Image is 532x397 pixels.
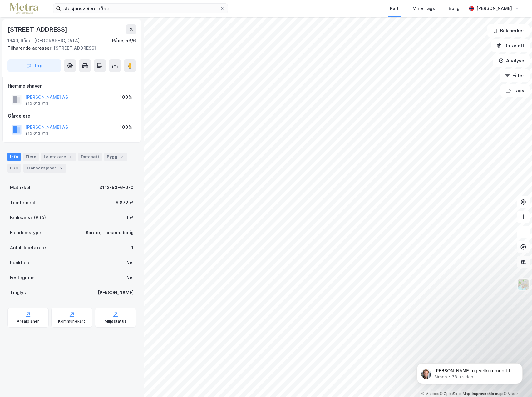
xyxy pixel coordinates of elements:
[412,5,435,12] div: Mine Tags
[27,18,107,48] span: [PERSON_NAME] og velkommen til Newsec Maps, [PERSON_NAME] det er du lurer på så er det bare å ta ...
[41,153,76,161] div: Leietakere
[67,154,73,160] div: 1
[17,319,39,324] div: Arealplaner
[407,350,532,394] iframe: Intercom notifications melding
[104,153,127,161] div: Bygg
[125,214,134,221] div: 0 ㎡
[10,214,46,221] div: Bruksareal (BRA)
[7,45,54,51] span: Tilhørende adresser:
[390,5,399,12] div: Kart
[78,153,102,161] div: Datasett
[517,279,529,290] img: Z
[491,39,530,52] button: Datasett
[476,5,512,12] div: [PERSON_NAME]
[500,69,530,82] button: Filter
[23,153,39,161] div: Eiere
[449,5,460,12] div: Bolig
[10,199,35,206] div: Tomteareal
[99,184,134,191] div: 3112-53-6-0-0
[27,24,108,30] p: Message from Simen, sent 33 u siden
[7,164,21,173] div: ESG
[8,112,136,120] div: Gårdeiere
[10,184,30,191] div: Matrikkel
[472,392,503,396] a: Improve this map
[120,123,132,131] div: 100%
[61,4,220,13] input: Søk på adresse, matrikkel, gårdeiere, leietakere eller personer
[126,274,134,281] div: Nei
[86,229,134,236] div: Kontor, Tomannsbolig
[25,131,48,136] div: 915 613 713
[7,59,61,72] button: Tag
[57,165,64,171] div: 5
[10,259,31,266] div: Punktleie
[10,289,28,296] div: Tinglyst
[440,392,470,396] a: OpenStreetMap
[23,164,66,173] div: Transaksjoner
[8,82,136,90] div: Hjemmelshaver
[119,154,125,160] div: 7
[58,319,85,324] div: Kommunekart
[25,101,48,106] div: 915 613 713
[500,84,530,97] button: Tags
[7,153,21,161] div: Info
[112,37,136,44] div: Råde, 53/6
[421,392,439,396] a: Mapbox
[120,93,132,101] div: 100%
[487,24,530,37] button: Bokmerker
[126,259,134,266] div: Nei
[10,3,38,14] img: metra-logo.256734c3b2bbffee19d4.png
[98,289,134,296] div: [PERSON_NAME]
[7,37,80,44] div: 1640, Råde, [GEOGRAPHIC_DATA]
[7,24,69,34] div: [STREET_ADDRESS]
[10,244,46,251] div: Antall leietakere
[10,274,34,281] div: Festegrunn
[105,319,126,324] div: Miljøstatus
[116,199,134,206] div: 6 872 ㎡
[131,244,134,251] div: 1
[493,54,530,67] button: Analyse
[10,229,41,236] div: Eiendomstype
[7,44,131,52] div: [STREET_ADDRESS]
